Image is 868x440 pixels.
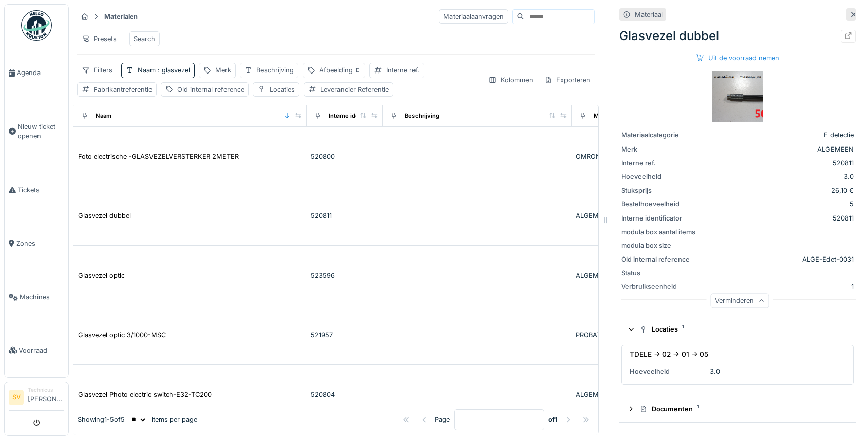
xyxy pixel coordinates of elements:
div: 520804 [311,390,379,399]
div: Merk [594,112,608,120]
div: Glasvezel dubbel [78,211,131,221]
div: Fabrikantreferentie [94,85,152,94]
div: Documenten [639,404,844,414]
div: Beschrijving [256,65,294,75]
img: Glasvezel dubbel [712,71,763,122]
div: Search [134,34,155,44]
div: Naam [138,65,190,75]
div: modula box size [621,241,697,250]
div: Stuksprijs [621,186,697,195]
span: Zones [16,239,64,248]
div: Interne identificator [621,213,697,223]
a: Voorraad [5,324,68,378]
div: 26,10 € [701,186,854,195]
a: Zones [5,216,68,270]
div: 1 [851,282,854,291]
div: 520800 [311,152,379,161]
span: : glasvezel [156,66,190,74]
div: 521957 [311,330,379,340]
div: ALGE-Edet-0031 [802,254,854,264]
a: Machines [5,270,68,324]
div: Old internal reference [621,254,697,264]
div: 520811 [701,158,854,168]
li: SV [9,390,24,405]
div: 520811 [701,213,854,223]
div: Verbruikseenheid [621,282,697,291]
a: Tickets [5,163,68,217]
div: modula box aantal items [621,227,697,237]
a: SV Technicus[PERSON_NAME] [9,386,64,411]
div: Locaties [639,324,844,334]
div: Exporteren [540,72,595,87]
div: Leverancier Referentie [320,85,389,94]
div: Materiaal [635,10,663,19]
div: ALGEMEEN [701,144,854,154]
div: ALGEMEEN [576,271,644,280]
div: Merk [621,144,697,154]
div: Glasvezel optic [78,271,125,280]
div: 3.0 [710,366,720,376]
div: Glasvezel dubbel [619,27,856,45]
div: Foto electrische -GLASVEZELVERSTERKER 2METER [78,152,239,161]
span: Voorraad [19,346,64,355]
strong: Materialen [100,12,142,21]
div: 5 [701,199,854,209]
div: Technicus [28,386,64,394]
div: Old internal reference [177,85,244,94]
div: Materiaalaanvragen [439,9,508,24]
a: Nieuw ticket openen [5,100,68,163]
div: Locaties [270,85,295,94]
div: Page [435,415,450,425]
span: Machines [20,292,64,302]
div: 520811 [311,211,379,221]
div: Uit de voorraad nemen [692,51,783,65]
div: 523596 [311,271,379,280]
div: OMRON [576,152,644,161]
div: Beschrijving [405,112,439,120]
div: Kolommen [484,72,538,87]
div: Hoeveelheid [621,172,697,181]
div: ALGEMEEN [576,211,644,221]
div: Hoeveelheid [630,366,706,376]
img: Badge_color-CXgf-gQk.svg [21,10,52,41]
div: E detectie [701,130,854,140]
div: ALGEMEEN [576,390,644,399]
div: Verminderen [710,294,769,308]
div: Glasvezel Photo electric switch-E32-TC200 [78,390,212,399]
div: Bestelhoeveelheid [621,199,697,209]
div: Afbeelding [319,65,361,75]
div: items per page [129,415,197,425]
div: Glasvezel optic 3/1000-MSC [78,330,166,340]
summary: Locaties1 [623,320,852,339]
div: Materiaalcategorie [621,130,697,140]
div: Showing 1 - 5 of 5 [78,415,125,425]
div: 3.0 [701,172,854,181]
span: Tickets [18,185,64,195]
li: [PERSON_NAME] [28,386,64,408]
div: Naam [96,112,111,120]
div: Filters [77,63,117,78]
strong: of 1 [548,415,558,425]
span: Agenda [17,68,64,78]
a: Agenda [5,46,68,100]
div: Status [621,268,697,278]
summary: Documenten1 [623,399,852,418]
div: PROBAT [576,330,644,340]
div: Interne ref. [621,158,697,168]
div: TDELE -> 02 -> 01 -> 05 [630,349,708,359]
div: Interne identificator [329,112,384,120]
div: Presets [77,31,121,46]
div: Merk [215,65,231,75]
div: Interne ref. [386,65,420,75]
span: Nieuw ticket openen [18,122,64,141]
